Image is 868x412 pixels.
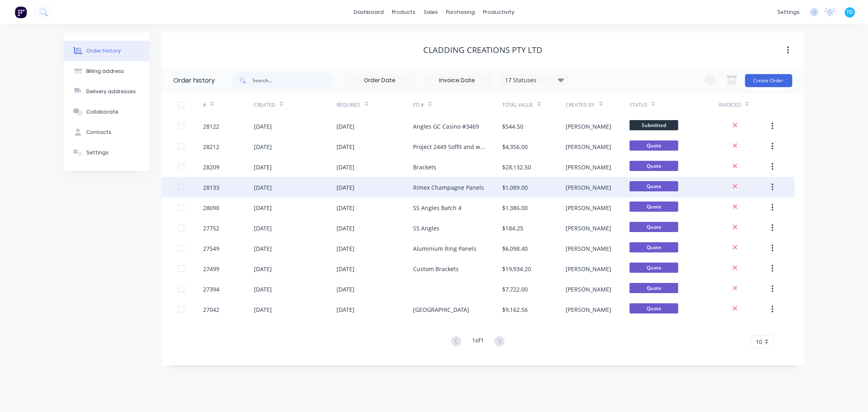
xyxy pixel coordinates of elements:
[566,305,612,314] div: [PERSON_NAME]
[337,142,355,151] div: [DATE]
[630,222,678,232] span: Quote
[630,202,678,212] span: Quote
[442,6,479,18] div: purchasing
[337,183,355,192] div: [DATE]
[501,76,569,85] div: 17 Statuses
[203,142,219,151] div: 28212
[86,68,124,75] div: Billing address
[337,163,355,171] div: [DATE]
[413,183,484,192] div: Rimex Champagne Panels
[566,183,612,192] div: [PERSON_NAME]
[719,101,741,109] div: Invoiced
[502,101,533,109] div: Total Value
[847,9,853,16] span: TD
[423,45,542,55] div: Cladding Creations Pty Ltd
[566,285,612,294] div: [PERSON_NAME]
[337,101,361,109] div: Required
[630,303,678,313] span: Quote
[64,122,149,142] button: Contacts
[413,142,486,151] div: Project 2449 Soffit and wall panels
[337,122,355,131] div: [DATE]
[566,204,612,212] div: [PERSON_NAME]
[413,122,479,131] div: Angles GC Casino #3469
[420,6,442,18] div: sales
[630,140,678,151] span: Quote
[413,224,439,232] div: SS Angles
[15,6,27,18] img: Factory
[337,94,413,116] div: Required
[566,142,612,151] div: [PERSON_NAME]
[502,142,528,151] div: $4,356.00
[719,94,770,116] div: Invoiced
[203,265,219,273] div: 27499
[630,94,719,116] div: Status
[423,75,492,87] input: Invoice Date
[64,61,149,81] button: Billing address
[203,204,219,212] div: 28090
[756,337,763,346] span: 10
[254,94,337,116] div: Created
[86,47,121,55] div: Order history
[566,94,630,116] div: Created By
[203,224,219,232] div: 27752
[413,204,461,212] div: SS Angles Batch 4
[337,305,355,314] div: [DATE]
[203,122,219,131] div: 28122
[566,244,612,253] div: [PERSON_NAME]
[203,101,206,109] div: #
[502,285,528,294] div: $7,722.00
[630,242,678,252] span: Quote
[630,101,647,109] div: Status
[630,120,678,130] span: Submitted
[502,224,523,232] div: $184.25
[86,88,136,95] div: Delivery addresses
[64,41,149,61] button: Order history
[566,163,612,171] div: [PERSON_NAME]
[86,108,118,116] div: Collaborate
[203,244,219,253] div: 27549
[203,163,219,171] div: 28209
[413,244,477,253] div: Aluminium Ring Panels
[566,122,612,131] div: [PERSON_NAME]
[346,75,414,87] input: Order Date
[502,183,528,192] div: $1,089.00
[254,305,272,314] div: [DATE]
[203,285,219,294] div: 27394
[254,122,272,131] div: [DATE]
[566,224,612,232] div: [PERSON_NAME]
[630,161,678,171] span: Quote
[566,101,595,109] div: Created By
[413,101,424,109] div: PO #
[337,204,355,212] div: [DATE]
[203,183,219,192] div: 28133
[630,181,678,191] span: Quote
[479,6,518,18] div: productivity
[630,263,678,273] span: Quote
[502,163,531,171] div: $28,132.50
[502,122,523,131] div: $544.50
[254,285,272,294] div: [DATE]
[566,265,612,273] div: [PERSON_NAME]
[337,244,355,253] div: [DATE]
[630,283,678,293] span: Quote
[254,244,272,253] div: [DATE]
[86,149,109,156] div: Settings
[203,94,254,116] div: #
[413,305,469,314] div: [GEOGRAPHIC_DATA]
[86,129,112,136] div: Contacts
[502,305,528,314] div: $9,162.56
[350,6,388,18] a: dashboard
[64,102,149,122] button: Collaborate
[472,336,484,348] div: 1 of 1
[337,224,355,232] div: [DATE]
[254,265,272,273] div: [DATE]
[254,163,272,171] div: [DATE]
[502,265,531,273] div: $19,934.20
[254,183,272,192] div: [DATE]
[253,72,333,89] input: Search...
[773,6,804,18] div: settings
[413,163,436,171] div: Brackets
[502,204,528,212] div: $1,386.00
[64,81,149,102] button: Delivery addresses
[337,285,355,294] div: [DATE]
